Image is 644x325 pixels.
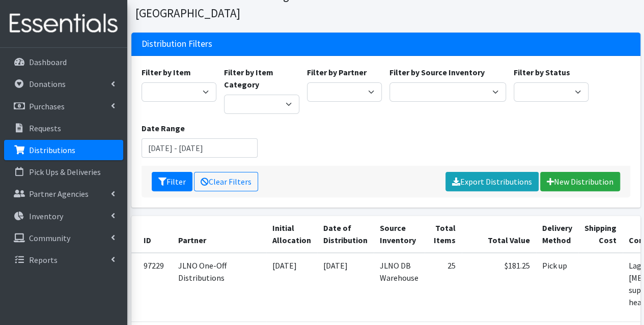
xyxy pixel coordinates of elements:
[445,172,539,191] a: Export Distributions
[131,253,172,321] td: 97229
[4,96,123,116] a: Purchases
[29,233,70,243] p: Community
[131,216,172,253] th: ID
[142,39,212,49] h3: Distribution Filters
[29,57,67,67] p: Dashboard
[194,172,258,191] a: Clear Filters
[540,172,620,191] a: New Distribution
[152,172,192,191] button: Filter
[425,253,462,321] td: 25
[224,66,299,91] label: Filter by Item Category
[4,74,123,94] a: Donations
[317,216,374,253] th: Date of Distribution
[4,162,123,182] a: Pick Ups & Deliveries
[4,206,123,226] a: Inventory
[172,253,266,321] td: JLNO One-Off Distributions
[172,216,266,253] th: Partner
[4,250,123,270] a: Reports
[4,7,123,41] img: HumanEssentials
[4,184,123,204] a: Partner Agencies
[374,253,425,321] td: JLNO DB Warehouse
[374,216,425,253] th: Source Inventory
[142,122,185,134] label: Date Range
[317,253,374,321] td: [DATE]
[4,52,123,72] a: Dashboard
[29,211,63,221] p: Inventory
[142,66,191,78] label: Filter by Item
[514,66,570,78] label: Filter by Status
[4,228,123,248] a: Community
[29,167,101,177] p: Pick Ups & Deliveries
[29,255,58,265] p: Reports
[4,118,123,138] a: Requests
[462,216,536,253] th: Total Value
[307,66,367,78] label: Filter by Partner
[425,216,462,253] th: Total Items
[536,253,578,321] td: Pick up
[266,253,317,321] td: [DATE]
[29,145,75,155] p: Distributions
[29,101,65,111] p: Purchases
[142,138,258,158] input: January 1, 2011 - December 31, 2011
[29,189,89,199] p: Partner Agencies
[29,123,61,133] p: Requests
[462,253,536,321] td: $181.25
[4,140,123,160] a: Distributions
[536,216,578,253] th: Delivery Method
[266,216,317,253] th: Initial Allocation
[578,216,623,253] th: Shipping Cost
[389,66,485,78] label: Filter by Source Inventory
[29,79,66,89] p: Donations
